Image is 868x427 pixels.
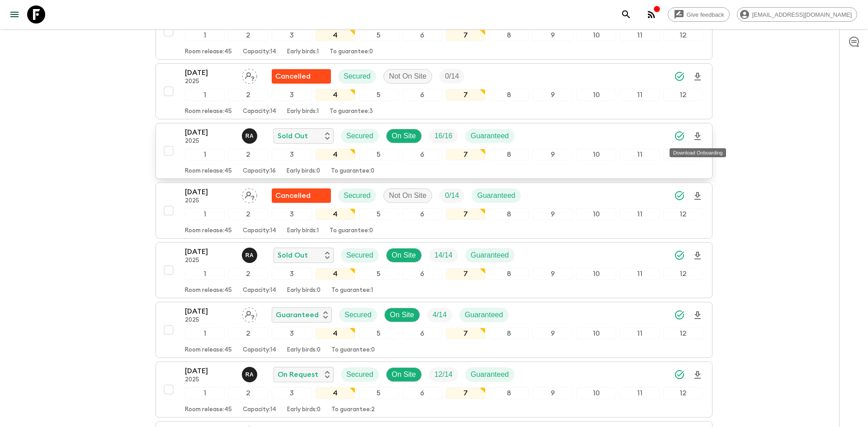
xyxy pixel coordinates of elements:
p: On Site [392,369,416,380]
div: Not On Site [383,69,433,84]
p: To guarantee: 2 [331,406,375,413]
div: 4 [316,208,355,220]
p: Early birds: 1 [287,108,319,115]
div: Secured [338,188,376,203]
svg: Synced Successfully [674,250,685,261]
div: 5 [359,149,399,160]
div: 5 [359,387,399,399]
p: [DATE] [185,187,235,197]
button: [DATE]2025Rupert AndresSold OutSecuredOn SiteTrip FillGuaranteed123456789101112Room release:45Cap... [156,123,712,179]
a: Give feedback [668,7,730,22]
div: 6 [402,149,442,160]
button: [DATE]2025Assign pack leaderFlash Pack cancellationSecuredNot On SiteTrip FillGuaranteed123456789... [156,183,712,239]
div: Secured [339,308,377,322]
span: Assign pack leader [242,310,257,317]
button: [DATE]2025Assign pack leaderFlash Pack cancellationSecuredNot On SiteTrip Fill123456789101112Room... [156,63,712,119]
svg: Download Onboarding [692,310,703,321]
div: 3 [272,29,311,41]
div: 3 [272,268,311,280]
p: On Site [392,131,416,141]
p: Early birds: 1 [287,48,319,56]
div: 7 [446,29,486,41]
p: R A [245,371,254,378]
div: Secured [341,367,379,382]
div: 1 [185,208,225,220]
span: Assign pack leader [242,71,257,79]
div: Trip Fill [439,69,464,84]
p: Guaranteed [471,369,509,380]
div: 2 [228,268,268,280]
div: [EMAIL_ADDRESS][DOMAIN_NAME] [737,7,857,22]
div: Trip Fill [439,188,464,203]
span: [EMAIL_ADDRESS][DOMAIN_NAME] [747,11,857,18]
p: Cancelled [275,190,311,201]
p: Sold Out [278,250,308,261]
div: Download Onboarding [670,148,726,157]
p: 12 / 14 [434,369,453,380]
div: 11 [620,208,660,220]
span: Rupert Andres [242,250,259,258]
div: 1 [185,149,225,160]
div: Trip Fill [429,248,458,263]
div: 2 [228,328,268,339]
div: 9 [533,29,572,41]
p: [DATE] [185,127,235,138]
div: 7 [446,387,486,399]
div: On Site [386,129,422,143]
div: 2 [228,208,268,220]
div: 8 [489,268,529,280]
svg: Download Onboarding [692,131,703,142]
p: To guarantee: 1 [331,287,373,294]
div: 2 [228,149,268,160]
div: On Site [386,248,422,263]
p: Sold Out [278,131,308,141]
div: 10 [576,328,616,339]
p: Guaranteed [276,310,319,320]
p: [DATE] [185,366,235,376]
button: [DATE]2025Rupert AndresOn RequestSecuredOn SiteTrip FillGuaranteed123456789101112Room release:45C... [156,361,712,418]
p: Guaranteed [465,310,503,320]
div: 10 [576,268,616,280]
div: 4 [316,149,355,160]
div: On Site [384,308,420,322]
div: 3 [272,89,311,101]
div: 9 [533,149,572,160]
div: 4 [316,268,355,280]
span: Assign pack leader [242,191,257,198]
div: 12 [663,89,703,101]
div: Flash Pack cancellation [272,188,331,203]
button: RA [242,367,259,382]
svg: Synced Successfully [674,131,685,141]
svg: Synced Successfully [674,369,685,380]
p: 0 / 14 [445,71,459,82]
p: Guaranteed [471,131,509,141]
div: 9 [533,208,572,220]
p: Room release: 45 [185,347,232,354]
p: R A [245,252,254,259]
p: Secured [344,190,371,201]
p: To guarantee: 0 [331,168,374,175]
div: 5 [359,268,399,280]
div: 6 [402,387,442,399]
div: 9 [533,89,572,101]
div: 6 [402,328,442,339]
div: 3 [272,328,311,339]
p: On Site [392,250,416,261]
p: Early birds: 1 [287,227,319,235]
svg: Synced Successfully [674,310,685,320]
div: 9 [533,328,572,339]
p: 0 / 14 [445,190,459,201]
div: 10 [576,149,616,160]
div: 10 [576,29,616,41]
p: Not On Site [389,190,427,201]
p: 4 / 14 [433,310,447,320]
button: RA [242,248,259,263]
div: Trip Fill [427,308,452,322]
p: Room release: 45 [185,108,232,115]
div: 1 [185,328,225,339]
div: 8 [489,29,529,41]
p: 2025 [185,376,235,384]
div: 8 [489,149,529,160]
p: Not On Site [389,71,427,82]
p: Room release: 45 [185,287,232,294]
